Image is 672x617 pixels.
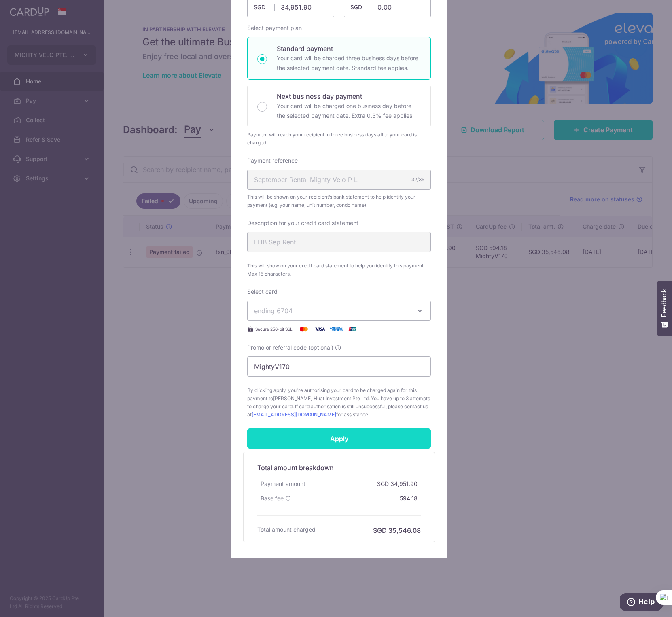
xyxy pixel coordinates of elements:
[247,386,431,419] span: By clicking apply, you're authorising your card to be charged again for this payment to . You hav...
[257,526,316,534] h6: Total amount charged
[247,262,431,278] span: This will show on your credit card statement to help you identify this payment. Max 15 characters.
[247,24,302,32] label: Select payment plan
[277,44,421,53] p: Standard payment
[247,343,333,352] span: Promo or referral code (optional)
[374,477,421,491] div: SGD 34,951.90
[254,3,275,11] span: SGD
[620,593,664,613] iframe: Opens a widget where you can find more information
[277,91,421,101] p: Next business day payment
[312,324,328,334] img: Visa
[247,157,298,165] label: Payment reference
[255,326,293,332] span: Secure 256-bit SSL
[411,176,424,184] div: 32/35
[277,101,421,121] p: Your card will be charged one business day before the selected payment date. Extra 0.3% fee applies.
[396,491,421,506] div: 594.18
[247,288,278,296] label: Select card
[247,428,431,449] input: Apply
[373,526,421,535] h6: SGD 35,546.08
[247,301,431,321] button: ending 6704
[328,324,344,334] img: American Express
[661,289,668,317] span: Feedback
[247,219,358,227] label: Description for your credit card statement
[247,131,431,147] div: Payment will reach your recipient in three business days after your card is charged.
[273,395,369,401] span: [PERSON_NAME] Huat Investment Pte Ltd
[344,324,360,334] img: UnionPay
[257,477,309,491] div: Payment amount
[257,463,421,473] h5: Total amount breakdown
[254,307,293,315] span: ending 6704
[252,411,336,418] a: [EMAIL_ADDRESS][DOMAIN_NAME]
[247,193,431,209] span: This will be shown on your recipient’s bank statement to help identify your payment (e.g. your na...
[350,3,371,11] span: SGD
[657,281,672,336] button: Feedback - Show survey
[261,494,284,503] span: Base fee
[296,324,312,334] img: Mastercard
[277,53,421,73] p: Your card will be charged three business days before the selected payment date. Standard fee appl...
